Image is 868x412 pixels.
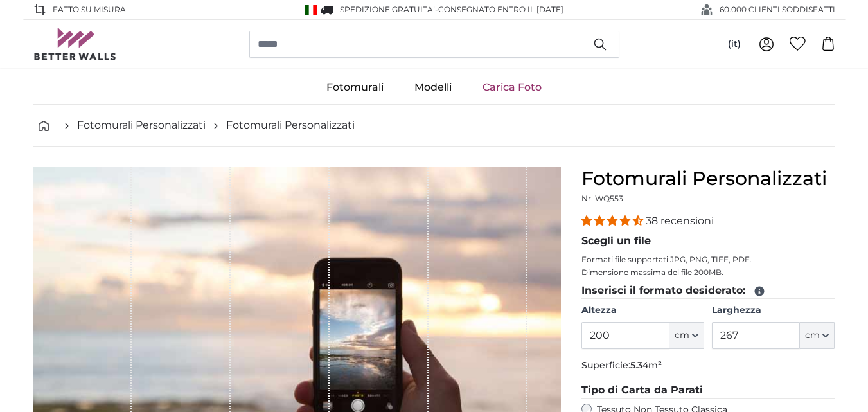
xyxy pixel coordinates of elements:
label: Altezza [581,304,704,317]
img: Betterwalls [33,28,117,60]
span: Nr. WQ553 [581,193,623,203]
a: Fotomurali Personalizzati [77,118,206,133]
a: Fotomurali Personalizzati [226,118,355,133]
p: Formati file supportati JPG, PNG, TIFF, PDF. [581,255,835,265]
legend: Inserisci il formato desiderato: [581,283,835,299]
span: - [435,4,563,14]
span: Spedizione GRATUITA! [340,4,435,14]
p: Superficie: [581,359,835,372]
label: Larghezza [712,304,835,317]
span: 4.34 stars [581,215,646,227]
a: Fotomurali [311,71,399,104]
span: Fatto su misura [53,4,126,15]
span: 60.000 CLIENTI SODDISFATTI [720,4,835,15]
legend: Scegli un file [581,233,835,249]
span: cm [675,329,689,342]
a: Carica Foto [467,71,557,104]
legend: Tipo di Carta da Parati [581,382,835,399]
a: Modelli [399,71,467,104]
nav: breadcrumbs [33,105,835,147]
span: Consegnato entro il [DATE] [438,4,563,14]
button: cm [800,322,835,349]
p: Dimensione massima del file 200MB. [581,267,835,278]
button: cm [669,322,704,349]
span: 5.34m² [630,359,662,371]
span: cm [805,329,820,342]
span: 38 recensioni [646,215,714,227]
button: (it) [718,33,751,56]
h1: Fotomurali Personalizzati [581,167,835,190]
img: Italia [305,5,317,15]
